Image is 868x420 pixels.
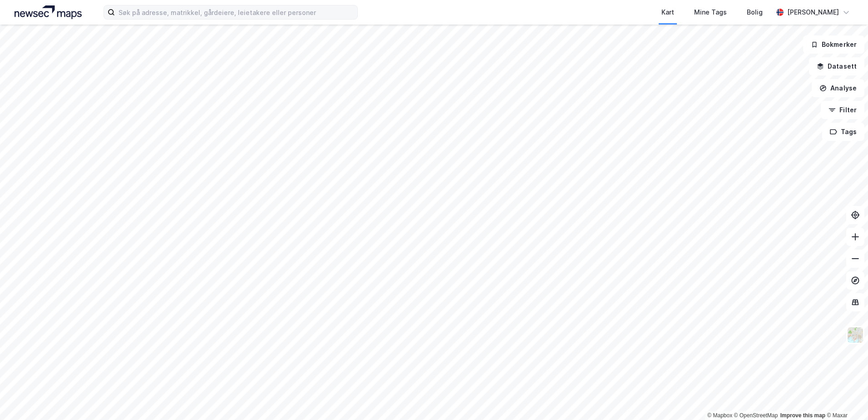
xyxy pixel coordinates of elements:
a: OpenStreetMap [734,412,778,419]
div: Mine Tags [694,7,727,18]
button: Analyse [812,79,864,97]
div: Kontrollprogram for chat [823,376,868,420]
button: Bokmerker [803,35,864,54]
a: Improve this map [780,412,825,419]
div: Bolig [747,7,763,18]
input: Søk på adresse, matrikkel, gårdeiere, leietakere eller personer [115,5,357,19]
a: Mapbox [707,412,732,419]
button: Datasett [809,57,864,75]
img: Z [847,326,864,344]
button: Tags [822,123,864,141]
img: logo.a4113a55bc3d86da70a041830d287a7e.svg [15,5,82,19]
button: Filter [821,101,864,119]
div: [PERSON_NAME] [787,7,839,18]
div: Kart [661,7,674,18]
iframe: Chat Widget [823,376,868,420]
